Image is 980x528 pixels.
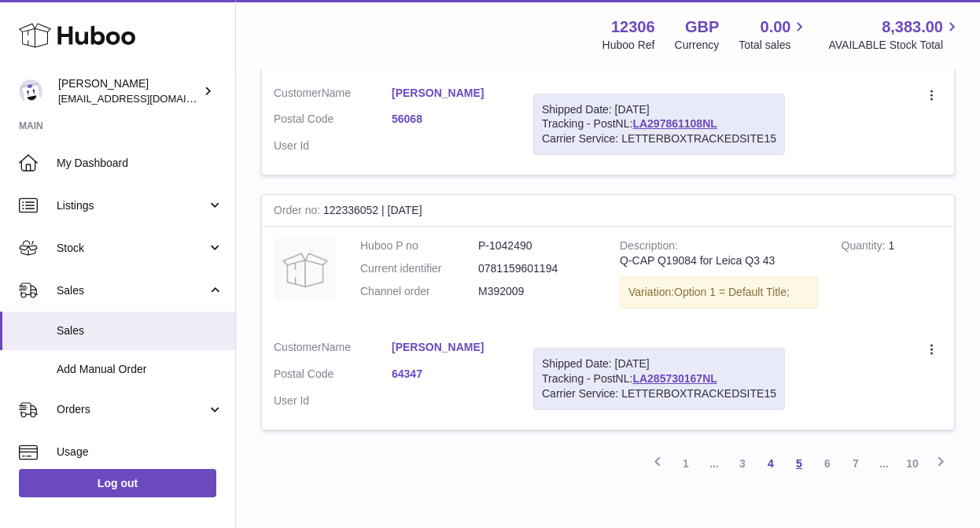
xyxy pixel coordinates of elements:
div: Shipped Date: [DATE] [542,356,776,371]
a: 0.00 Total sales [739,17,809,53]
div: Carrier Service: LETTERBOXTRACKEDSITE15 [542,131,776,146]
a: 3 [728,449,757,478]
strong: Quantity [842,239,889,256]
span: Listings [57,198,207,213]
span: Stock [57,241,207,256]
a: 6 [813,449,842,478]
a: Log out [19,469,216,497]
span: Add Manual Order [57,362,223,377]
span: Sales [57,283,207,298]
span: 8,383.00 [882,17,943,38]
a: 5 [785,449,813,478]
img: no-photo.jpg [274,238,337,301]
strong: Description [620,239,678,256]
dt: Name [274,86,392,105]
dt: Name [274,340,392,359]
dd: 0781159601194 [478,261,596,276]
a: 1 [672,449,700,478]
div: 122336052 | [DATE] [262,195,954,227]
span: Total sales [739,38,809,53]
a: 4 [757,449,785,478]
span: ... [870,449,898,478]
dt: User Id [274,138,392,153]
a: 10 [898,449,927,478]
div: Q-CAP Q19084 for Leica Q3 43 [620,253,818,268]
span: Sales [57,323,223,338]
span: AVAILABLE Stock Total [828,38,961,53]
span: [EMAIL_ADDRESS][DOMAIN_NAME] [58,92,231,105]
dt: Postal Code [274,112,392,131]
dt: Current identifier [360,261,478,276]
dt: Channel order [360,284,478,299]
div: Carrier Service: LETTERBOXTRACKEDSITE15 [542,386,776,401]
div: [PERSON_NAME] [58,76,200,106]
strong: GBP [685,17,719,38]
a: 64347 [392,367,510,382]
a: 8,383.00 AVAILABLE Stock Total [828,17,961,53]
span: Customer [274,341,322,353]
div: Currency [675,38,720,53]
img: hello@otect.co [19,79,42,103]
span: Usage [57,445,223,460]
span: Customer [274,87,322,99]
dt: Postal Code [274,367,392,386]
span: ... [700,449,728,478]
span: My Dashboard [57,156,223,171]
strong: 12306 [611,17,655,38]
a: LA285730167NL [632,372,717,385]
strong: Order no [274,204,323,220]
dd: M392009 [478,284,596,299]
div: Shipped Date: [DATE] [542,102,776,117]
dd: P-1042490 [478,238,596,253]
a: LA297861108NL [632,117,717,130]
span: Option 1 = Default Title; [674,286,790,298]
dt: Huboo P no [360,238,478,253]
div: Tracking - PostNL: [533,94,785,156]
div: Tracking - PostNL: [533,348,785,410]
span: 0.00 [761,17,791,38]
a: 7 [842,449,870,478]
a: [PERSON_NAME] [392,340,510,355]
a: 56068 [392,112,510,127]
span: Orders [57,402,207,417]
div: Variation: [620,276,818,308]
td: 1 [830,227,954,328]
a: [PERSON_NAME] [392,86,510,101]
div: Huboo Ref [602,38,655,53]
dt: User Id [274,393,392,408]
